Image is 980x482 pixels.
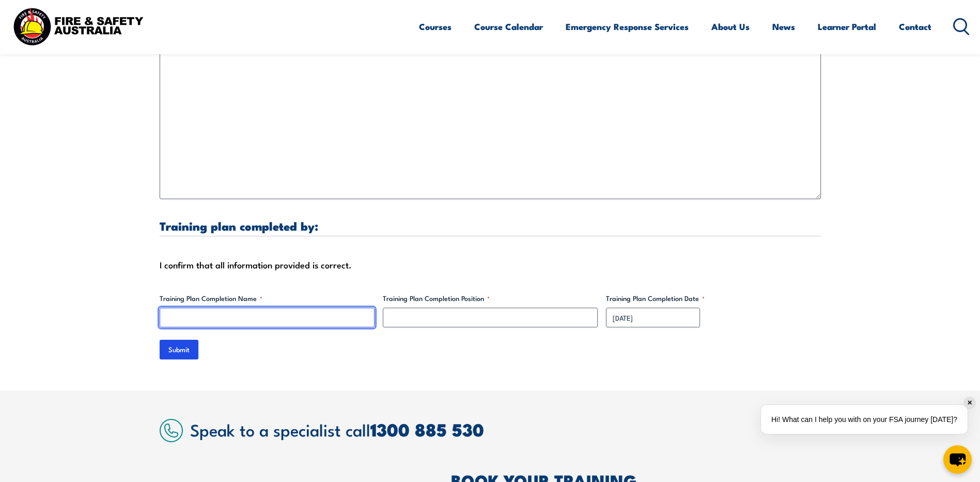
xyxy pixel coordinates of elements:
[761,405,968,434] div: Hi! What can I help you with on your FSA journey [DATE]?
[383,293,598,304] label: Training Plan Completion Position
[711,13,750,40] a: About Us
[606,308,700,327] input: dd/mm/yyyy
[964,397,975,409] div: ✕
[772,13,795,40] a: News
[419,13,452,40] a: Courses
[566,13,689,40] a: Emergency Response Services
[160,220,821,232] h3: Training plan completed by:
[899,13,931,40] a: Contact
[190,420,821,439] h2: Speak to a specialist call
[370,415,484,443] a: 1300 885 530
[474,13,543,40] a: Course Calendar
[606,293,821,304] label: Training Plan Completion Date
[160,257,821,273] div: I confirm that all information provided is correct.
[818,13,876,40] a: Learner Portal
[160,340,198,359] input: Submit
[943,445,972,474] button: chat-button
[160,293,375,304] label: Training Plan Completion Name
